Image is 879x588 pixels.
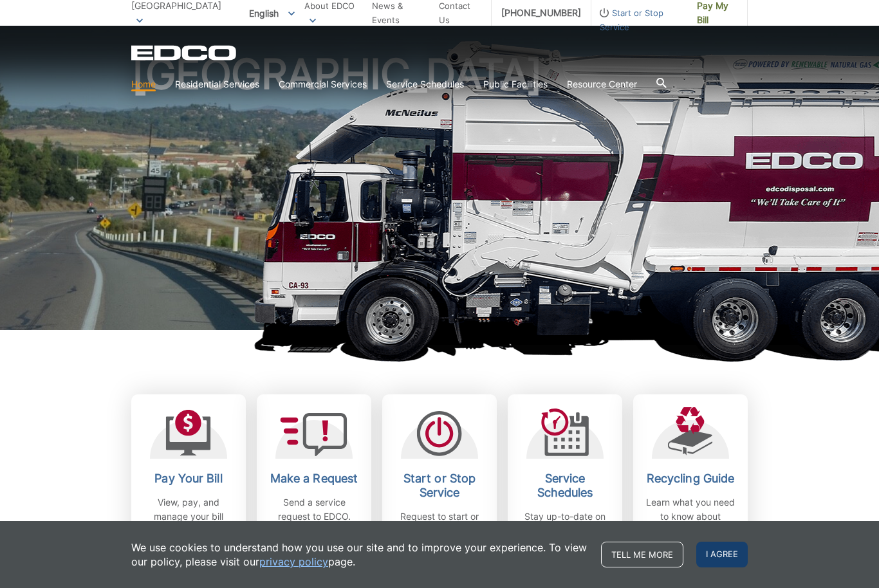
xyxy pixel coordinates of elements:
[696,542,748,567] span: I agree
[141,472,236,486] h2: Pay Your Bill
[131,394,246,565] a: Pay Your Bill View, pay, and manage your bill online.
[633,394,748,565] a: Recycling Guide Learn what you need to know about recycling.
[131,77,156,91] a: Home
[386,77,464,91] a: Service Schedules
[141,495,236,538] p: View, pay, and manage your bill online.
[517,510,613,552] p: Stay up-to-date on any changes in schedules.
[131,45,238,60] a: EDCD logo. Return to the homepage.
[643,495,738,538] p: Learn what you need to know about recycling.
[643,472,738,486] h2: Recycling Guide
[601,542,683,567] a: Tell me more
[175,77,259,91] a: Residential Services
[131,540,588,569] p: We use cookies to understand how you use our site and to improve your experience. To view our pol...
[567,77,637,91] a: Resource Center
[392,510,487,552] p: Request to start or stop any EDCO services.
[266,472,362,486] h2: Make a Request
[131,53,748,336] h1: [GEOGRAPHIC_DATA]
[266,495,362,524] p: Send a service request to EDCO.
[279,77,367,91] a: Commercial Services
[517,472,613,500] h2: Service Schedules
[257,394,371,565] a: Make a Request Send a service request to EDCO.
[392,472,487,500] h2: Start or Stop Service
[508,394,622,565] a: Service Schedules Stay up-to-date on any changes in schedules.
[239,3,304,24] span: English
[483,77,548,91] a: Public Facilities
[259,555,328,569] a: privacy policy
